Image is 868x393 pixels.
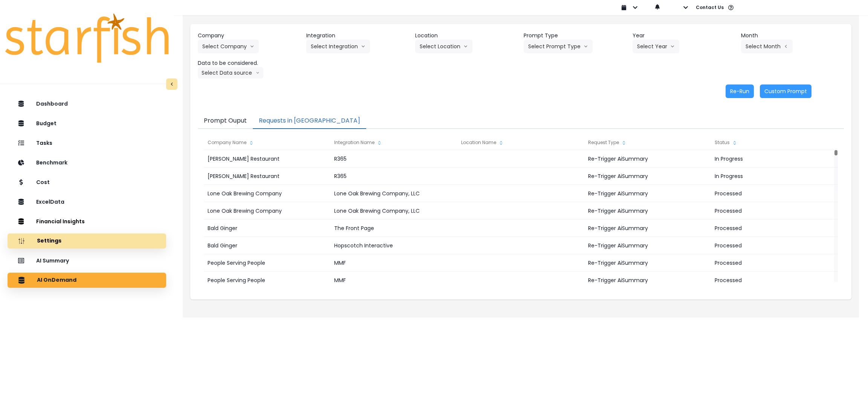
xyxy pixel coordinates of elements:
[204,237,330,254] div: Bald Ginger
[621,140,627,146] svg: sort
[711,254,837,272] div: Processed
[306,32,409,40] header: Integration
[36,160,67,166] p: Benchmark
[330,220,457,237] div: The Front Page
[198,113,253,129] button: Prompt Ouput
[330,135,457,150] div: Integration Name
[204,254,330,272] div: People Serving People
[36,101,68,107] p: Dashboard
[633,40,679,53] button: Select Yeararrow down line
[584,135,711,150] div: Request Type
[198,59,301,67] header: Data to be considered.
[8,233,166,249] button: Settings
[250,43,254,50] svg: arrow down line
[376,140,382,146] svg: sort
[584,167,711,185] div: Re-Trigger AiSummary
[8,194,166,209] button: ExcelData
[361,43,365,50] svg: arrow down line
[198,32,301,40] header: Company
[726,84,754,98] button: Re-Run
[36,199,64,205] p: ExcelData
[498,140,504,146] svg: sort
[8,273,166,288] button: AI OnDemand
[732,140,738,146] svg: sort
[8,175,166,190] button: Cost
[711,150,837,167] div: In Progress
[463,43,468,50] svg: arrow down line
[8,135,166,150] button: Tasks
[584,272,711,289] div: Re-Trigger AiSummary
[8,214,166,229] button: Financial Insights
[8,155,166,170] button: Benchmark
[711,167,837,185] div: In Progress
[37,277,76,284] p: AI OnDemand
[670,43,675,50] svg: arrow down line
[36,120,57,127] p: Budget
[584,237,711,254] div: Re-Trigger AiSummary
[711,135,837,150] div: Status
[253,113,366,129] button: Requests in [GEOGRAPHIC_DATA]
[36,258,69,264] p: AI Summary
[584,150,711,167] div: Re-Trigger AiSummary
[584,220,711,237] div: Re-Trigger AiSummary
[711,272,837,289] div: Processed
[204,135,330,150] div: Company Name
[584,202,711,220] div: Re-Trigger AiSummary
[204,185,330,202] div: Lone Oak Brewing Company
[784,43,788,50] svg: arrow left line
[330,150,457,167] div: R365
[306,40,370,53] button: Select Integrationarrow down line
[760,84,811,98] button: Custom Prompt
[204,272,330,289] div: People Serving People
[524,32,627,40] header: Prompt Type
[198,67,263,78] button: Select Data sourcearrow down line
[415,40,472,53] button: Select Locationarrow down line
[330,254,457,272] div: MMF
[711,220,837,237] div: Processed
[204,167,330,185] div: [PERSON_NAME] Restaurant
[711,185,837,202] div: Processed
[330,237,457,254] div: Hopscotch Interactive
[198,40,259,53] button: Select Companyarrow down line
[204,202,330,220] div: Lone Oak Brewing Company
[8,116,166,131] button: Budget
[457,135,584,150] div: Location Name
[330,167,457,185] div: R365
[584,254,711,272] div: Re-Trigger AiSummary
[8,253,166,268] button: AI Summary
[584,185,711,202] div: Re-Trigger AiSummary
[36,179,50,186] p: Cost
[415,32,518,40] header: Location
[330,202,457,220] div: Lone Oak Brewing Company, LLC
[711,237,837,254] div: Processed
[741,40,793,53] button: Select Montharrow left line
[256,69,260,77] svg: arrow down line
[8,96,166,111] button: Dashboard
[584,43,588,50] svg: arrow down line
[741,32,844,40] header: Month
[711,202,837,220] div: Processed
[204,220,330,237] div: Bald Ginger
[330,272,457,289] div: MMF
[36,140,52,146] p: Tasks
[204,150,330,167] div: [PERSON_NAME] Restaurant
[633,32,735,40] header: Year
[330,185,457,202] div: Lone Oak Brewing Company, LLC
[248,140,254,146] svg: sort
[524,40,593,53] button: Select Prompt Typearrow down line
